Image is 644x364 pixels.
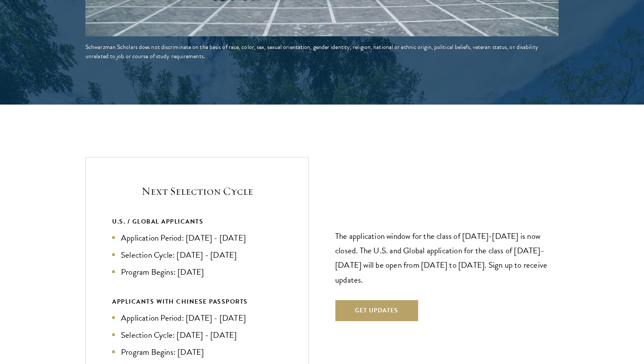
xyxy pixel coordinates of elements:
li: Program Begins: [DATE] [112,346,282,358]
li: Application Period: [DATE] - [DATE] [112,311,282,324]
div: Schwarzman Scholars does not discriminate on the basis of race, color, sex, sexual orientation, g... [85,42,559,61]
li: Application Period: [DATE] - [DATE] [112,231,282,244]
div: APPLICANTS WITH CHINESE PASSPORTS [112,296,282,307]
li: Program Begins: [DATE] [112,266,282,278]
li: Selection Cycle: [DATE] - [DATE] [112,329,282,341]
h5: Next Selection Cycle [112,184,282,199]
div: U.S. / GLOBAL APPLICANTS [112,216,282,227]
li: Selection Cycle: [DATE] - [DATE] [112,248,282,261]
button: Get Updates [335,300,418,321]
p: The application window for the class of [DATE]-[DATE] is now closed. The U.S. and Global applicat... [335,229,559,287]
